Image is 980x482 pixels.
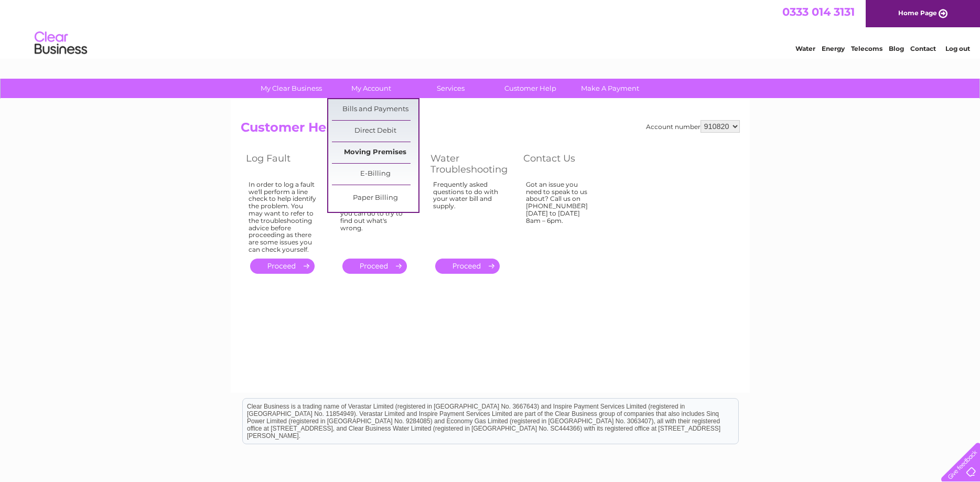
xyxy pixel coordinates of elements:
div: If you're having problems with your phone there are some simple checks you can do to try to find ... [340,181,410,249]
a: Blog [889,45,904,52]
h2: Customer Help [241,120,740,140]
a: . [435,259,500,274]
a: . [250,259,315,274]
div: Account number [646,120,740,133]
a: Water [795,45,815,52]
th: Log Fault [241,150,332,178]
img: logo.png [34,27,88,59]
a: Direct Debit [332,121,418,142]
a: Services [407,79,494,98]
a: Moving Premises [332,142,418,163]
div: Got an issue you need to speak to us about? Call us on [PHONE_NUMBER] [DATE] to [DATE] 8am – 6pm. [526,181,594,249]
div: Frequently asked questions to do with your water bill and supply. [433,181,502,249]
a: Contact [910,45,936,52]
a: Energy [822,45,845,52]
th: Contact Us [518,150,610,178]
a: Telecoms [851,45,882,52]
th: Water Troubleshooting [425,150,518,178]
a: Customer Help [487,79,574,98]
a: My Account [328,79,414,98]
a: Bills and Payments [332,99,418,120]
a: 0333 014 3131 [782,5,855,18]
div: In order to log a fault we'll perform a line check to help identify the problem. You may want to ... [249,181,317,253]
a: My Clear Business [248,79,335,98]
a: . [342,259,407,274]
a: Paper Billing [332,188,418,209]
div: Clear Business is a trading name of Verastar Limited (registered in [GEOGRAPHIC_DATA] No. 3667643... [243,6,738,51]
a: E-Billing [332,164,418,185]
a: Make A Payment [567,79,653,98]
a: Log out [945,45,970,52]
